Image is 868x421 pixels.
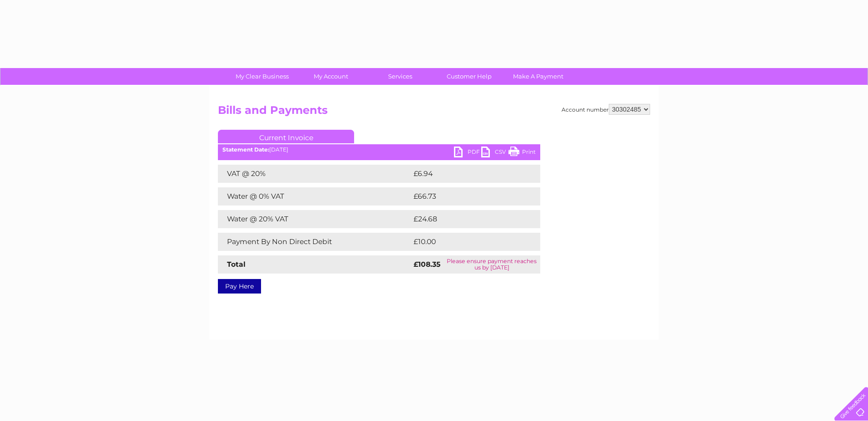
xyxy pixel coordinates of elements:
td: £10.00 [411,233,522,251]
td: Water @ 20% VAT [218,210,411,228]
td: VAT @ 20% [218,165,411,183]
a: Pay Here [218,279,261,294]
div: [DATE] [218,147,540,153]
a: PDF [454,147,481,160]
td: £24.68 [411,210,523,228]
a: Make A Payment [501,68,576,85]
a: Services [363,68,438,85]
a: Current Invoice [218,130,354,143]
h2: Bills and Payments [218,104,650,121]
td: £6.94 [411,165,519,183]
a: My Account [294,68,369,85]
a: Print [508,147,536,160]
td: Water @ 0% VAT [218,187,411,206]
td: Payment By Non Direct Debit [218,233,411,251]
div: Account number [562,104,650,115]
a: Customer Help [432,68,507,85]
td: £66.73 [411,187,522,206]
a: CSV [481,147,508,160]
td: Please ensure payment reaches us by [DATE] [444,255,540,274]
strong: Total [227,260,246,269]
a: My Clear Business [225,68,300,85]
b: Statement Date: [222,146,269,153]
strong: £108.35 [414,260,440,269]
